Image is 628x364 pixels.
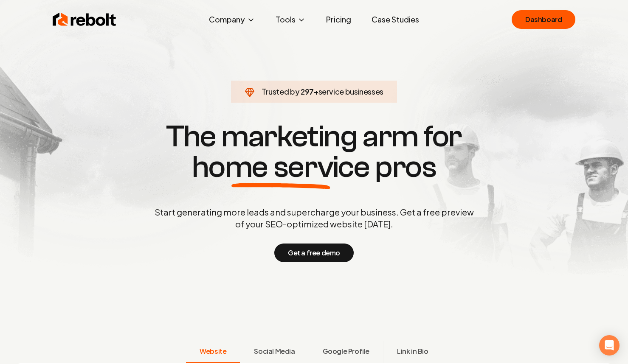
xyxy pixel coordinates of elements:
[323,346,369,356] span: Google Profile
[240,341,308,363] button: Social Media
[269,11,313,28] button: Tools
[254,346,295,356] span: Social Media
[274,244,354,262] button: Get a free demo
[314,87,318,96] span: +
[383,341,442,363] button: Link in Bio
[202,11,262,28] button: Company
[110,121,518,182] h1: The marketing arm for pros
[309,341,383,363] button: Google Profile
[192,152,370,182] span: home service
[53,11,116,28] img: Rebolt Logo
[319,11,358,28] a: Pricing
[599,335,620,356] div: Open Intercom Messenger
[397,346,428,356] span: Link in Bio
[186,341,240,363] button: Website
[512,10,575,29] a: Dashboard
[262,87,299,96] span: Trusted by
[153,206,476,230] p: Start generating more leads and supercharge your business. Get a free preview of your SEO-optimiz...
[365,11,426,28] a: Case Studies
[200,346,226,356] span: Website
[318,87,384,96] span: service businesses
[301,86,314,98] span: 297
